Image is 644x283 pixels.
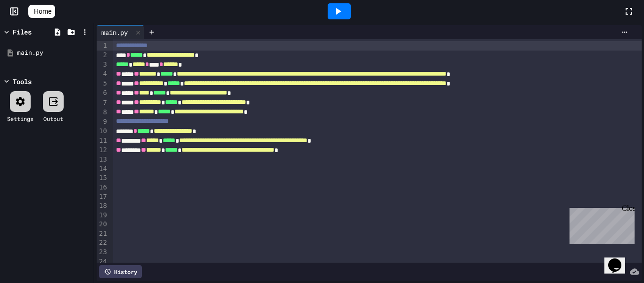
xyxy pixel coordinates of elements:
div: 16 [97,183,108,192]
iframe: chat widget [566,204,635,244]
div: main.py [17,48,91,58]
div: 6 [97,88,108,98]
div: Output [43,114,63,123]
div: History [99,265,142,278]
div: Chat with us now!Close [4,4,65,60]
div: 20 [97,220,108,229]
div: 18 [97,201,108,211]
iframe: chat widget [604,245,635,274]
div: 14 [97,164,108,174]
div: 21 [97,229,108,239]
div: 5 [97,79,108,88]
div: 22 [97,238,108,248]
div: 17 [97,192,108,202]
div: Files [13,27,32,37]
div: 9 [97,117,108,127]
div: 10 [97,127,108,136]
div: 1 [97,41,108,51]
a: Home [28,5,55,18]
div: main.py [97,27,132,37]
span: Home [34,7,51,16]
div: 11 [97,136,108,146]
div: 12 [97,146,108,155]
div: 19 [97,211,108,220]
div: Tools [13,77,32,86]
div: 2 [97,51,108,60]
div: 23 [97,248,108,257]
div: main.py [97,25,144,39]
div: 8 [97,108,108,117]
div: 13 [97,155,108,164]
div: 24 [97,257,108,266]
div: 15 [97,173,108,183]
div: 7 [97,98,108,108]
div: 4 [97,69,108,79]
div: 3 [97,60,108,69]
div: Settings [7,114,33,123]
